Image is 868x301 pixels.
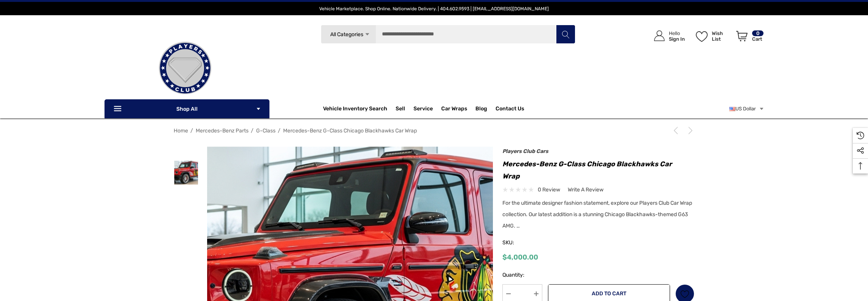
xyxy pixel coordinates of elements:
a: Sell [396,101,413,116]
a: Wish List Wish List [692,23,733,49]
svg: Icon Line [113,105,124,113]
p: Wish List [712,30,732,42]
a: Blog [475,105,487,114]
span: For the ultimate designer fashion statement, explore our Players Club Car Wrap collection. Our la... [502,200,692,229]
p: 0 [752,30,763,36]
a: Home [174,127,188,134]
p: Cart [752,36,763,42]
span: All Categories [330,31,363,38]
a: Service [413,105,433,114]
svg: Icon Arrow Down [256,106,261,111]
svg: Social Media [857,147,864,154]
span: $4,000.00 [502,253,538,261]
a: USD [729,101,764,116]
a: Vehicle Inventory Search [323,105,387,114]
span: Vehicle Marketplace. Shop Online. Nationwide Delivery. | 404.602.9593 | [EMAIL_ADDRESS][DOMAIN_NAME] [319,6,549,11]
label: Quantity: [502,271,542,280]
a: Contact Us [496,105,524,114]
svg: Review Your Cart [736,31,748,41]
a: Next [684,127,694,134]
a: Write a Review [568,185,603,194]
span: Sell [396,105,405,114]
a: Players Club Cars [502,148,548,154]
svg: Top [853,162,868,170]
svg: Icon User Account [654,30,665,41]
a: Mercedes-Benz Parts [196,127,249,134]
p: Sign In [669,36,685,42]
nav: Breadcrumb [174,124,694,137]
span: Car Wraps [441,105,467,114]
p: Hello [669,30,685,36]
a: Previous [672,127,683,134]
svg: Icon Arrow Down [364,32,370,37]
a: Sign in [645,23,689,49]
span: SKU: [502,237,540,248]
svg: Recently Viewed [857,132,864,139]
span: Write a Review [568,186,603,193]
svg: Wish List [681,290,689,298]
svg: Wish List [696,31,708,42]
a: Mercedes-Benz G-Class Chicago Blackhawks Car Wrap [283,127,417,134]
a: All Categories Icon Arrow Down Icon Arrow Up [321,25,376,44]
img: Players Club | Cars For Sale [147,30,223,106]
a: G-Class [256,127,276,134]
a: Car Wraps [441,101,475,116]
span: 0 review [538,185,560,194]
img: Chicago Blackhawks Wrapped G Wagon For Sale [174,161,198,185]
p: Shop All [105,99,269,118]
button: Search [556,25,575,44]
h1: Mercedes-Benz G-Class Chicago Blackhawks Car Wrap [502,158,694,182]
a: Cart with 0 items [733,23,764,53]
